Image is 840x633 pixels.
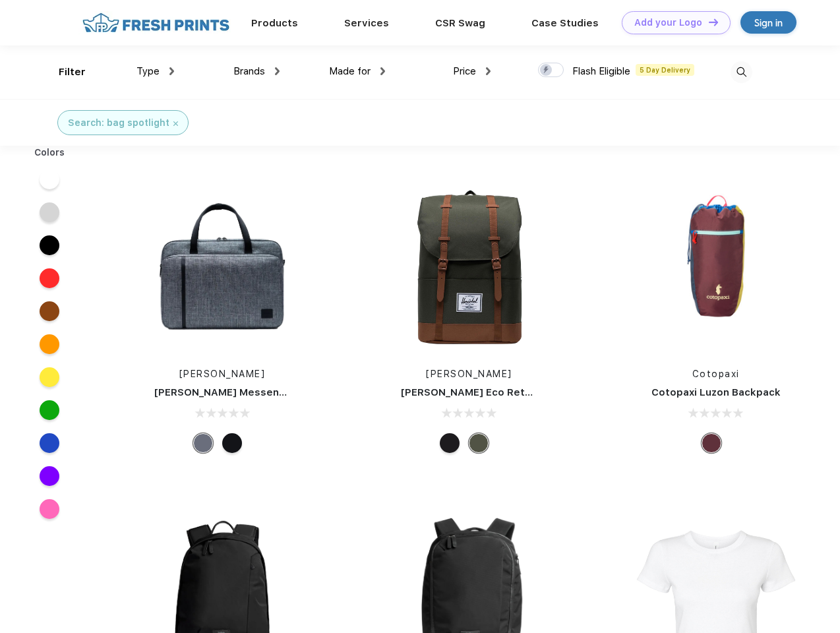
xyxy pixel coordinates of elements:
[401,386,671,398] a: [PERSON_NAME] Eco Retreat 15" Computer Backpack
[740,11,796,34] a: Sign in
[154,386,297,398] a: [PERSON_NAME] Messenger
[636,64,694,76] span: 5 Day Delivery
[702,433,721,453] div: Surprise
[193,433,213,453] div: Raven Crosshatch
[486,67,491,75] img: dropdown.png
[380,67,385,75] img: dropdown.png
[453,65,476,77] span: Price
[634,17,702,28] div: Add your Logo
[78,11,233,34] img: fo%20logo%202.webp
[251,17,298,29] a: Products
[169,67,174,75] img: dropdown.png
[731,61,752,83] img: desktop_search.svg
[754,15,783,30] div: Sign in
[381,179,556,354] img: func=resize&h=266
[68,116,169,130] div: Search: bag spotlight
[426,369,512,379] a: [PERSON_NAME]
[233,65,265,77] span: Brands
[628,179,804,354] img: func=resize&h=266
[135,179,310,354] img: func=resize&h=266
[572,65,630,77] span: Flash Eligible
[440,433,460,453] div: Black
[136,65,160,77] span: Type
[24,146,75,160] div: Colors
[275,67,280,75] img: dropdown.png
[179,369,266,379] a: [PERSON_NAME]
[469,433,489,453] div: Forest
[692,369,740,379] a: Cotopaxi
[709,18,718,26] img: DT
[329,65,371,77] span: Made for
[173,121,178,126] img: filter_cancel.svg
[222,433,242,453] div: Black
[651,386,781,398] a: Cotopaxi Luzon Backpack
[59,65,86,80] div: Filter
